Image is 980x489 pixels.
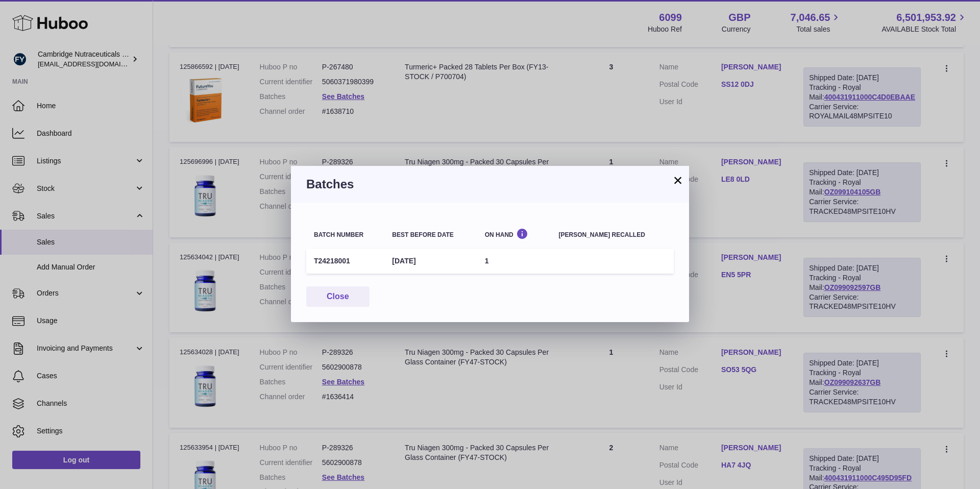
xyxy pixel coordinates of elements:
[306,249,384,274] td: T24218001
[306,176,674,192] h3: Batches
[306,286,370,307] button: Close
[384,249,477,274] td: [DATE]
[485,228,544,238] div: On Hand
[559,232,666,238] div: [PERSON_NAME] recalled
[392,232,469,238] div: Best before date
[314,232,377,238] div: Batch number
[477,249,551,274] td: 1
[672,174,684,186] button: ×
